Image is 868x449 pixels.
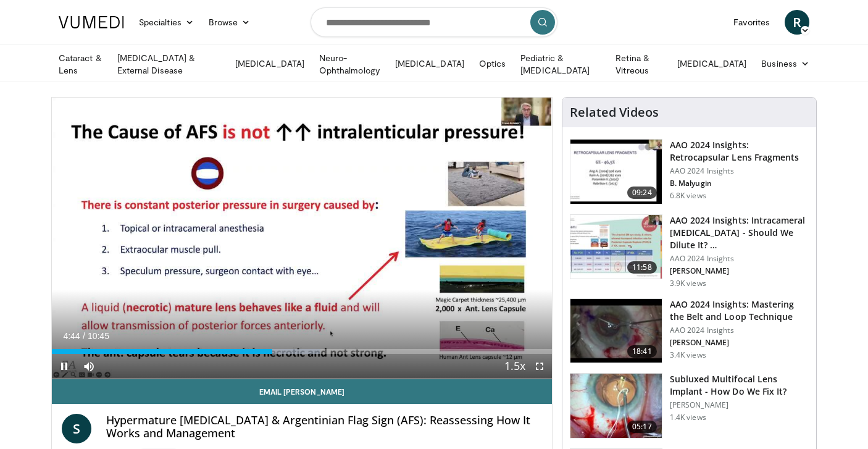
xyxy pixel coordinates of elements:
[570,140,662,204] img: 01f52a5c-6a53-4eb2-8a1d-dad0d168ea80.150x105_q85_crop-smart_upscale.jpg
[311,7,557,37] input: Search topics, interventions
[131,10,201,35] a: Specialties
[570,374,662,438] img: 3fc25be6-574f-41c0-96b9-b0d00904b018.150x105_q85_crop-smart_upscale.jpg
[608,52,670,77] a: Retina & Vitreous
[670,178,809,188] p: B. Malyugin
[83,331,85,341] span: /
[570,298,809,364] a: 18:41 AAO 2024 Insights: Mastering the Belt and Loop Technique AAO 2024 Insights [PERSON_NAME] 3....
[513,52,608,77] a: Pediatric & [MEDICAL_DATA]
[503,354,527,379] button: Playback Rate
[627,261,657,274] span: 11:58
[670,413,706,422] p: 1.4K views
[63,331,80,341] span: 4:44
[627,187,657,199] span: 09:24
[670,373,809,398] h3: Subluxed Multifocal Lens Implant - How Do We Fix It?
[785,10,809,35] a: R
[88,331,109,341] span: 10:45
[670,325,809,335] p: AAO 2024 Insights
[201,10,258,35] a: Browse
[670,214,809,251] h3: AAO 2024 Insights: Intracameral [MEDICAL_DATA] - Should We Dilute It? …
[670,191,706,201] p: 6.8K views
[110,52,228,77] a: [MEDICAL_DATA] & External Disease
[52,354,77,379] button: Pause
[570,139,809,204] a: 09:24 AAO 2024 Insights: Retrocapsular Lens Fragments AAO 2024 Insights B. Malyugin 6.8K views
[51,52,110,77] a: Cataract & Lens
[670,400,809,410] p: [PERSON_NAME]
[388,51,472,76] a: [MEDICAL_DATA]
[52,379,552,404] a: Email [PERSON_NAME]
[754,51,817,76] a: Business
[670,266,809,276] p: [PERSON_NAME]
[570,373,809,439] a: 05:17 Subluxed Multifocal Lens Implant - How Do We Fix It? [PERSON_NAME] 1.4K views
[570,299,662,363] img: 22a3a3a3-03de-4b31-bd81-a17540334f4a.150x105_q85_crop-smart_upscale.jpg
[228,51,312,76] a: [MEDICAL_DATA]
[570,214,809,288] a: 11:58 AAO 2024 Insights: Intracameral [MEDICAL_DATA] - Should We Dilute It? … AAO 2024 Insights [...
[670,139,809,164] h3: AAO 2024 Insights: Retrocapsular Lens Fragments
[527,354,552,379] button: Fullscreen
[670,298,809,323] h3: AAO 2024 Insights: Mastering the Belt and Loop Technique
[570,105,659,120] h4: Related Videos
[472,51,513,76] a: Optics
[570,215,662,279] img: de733f49-b136-4bdc-9e00-4021288efeb7.150x105_q85_crop-smart_upscale.jpg
[670,254,809,264] p: AAO 2024 Insights
[670,166,809,176] p: AAO 2024 Insights
[670,338,809,348] p: [PERSON_NAME]
[670,279,706,288] p: 3.9K views
[726,10,777,35] a: Favorites
[670,350,706,360] p: 3.4K views
[52,349,552,354] div: Progress Bar
[627,345,657,358] span: 18:41
[106,414,542,440] h4: Hypermature [MEDICAL_DATA] & Argentinian Flag Sign (AFS): Reassessing How It Works and Management
[670,51,754,76] a: [MEDICAL_DATA]
[59,16,124,28] img: VuMedi Logo
[52,98,552,379] video-js: Video Player
[62,414,91,443] a: S
[77,354,101,379] button: Mute
[312,52,388,77] a: Neuro-Ophthalmology
[627,421,657,433] span: 05:17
